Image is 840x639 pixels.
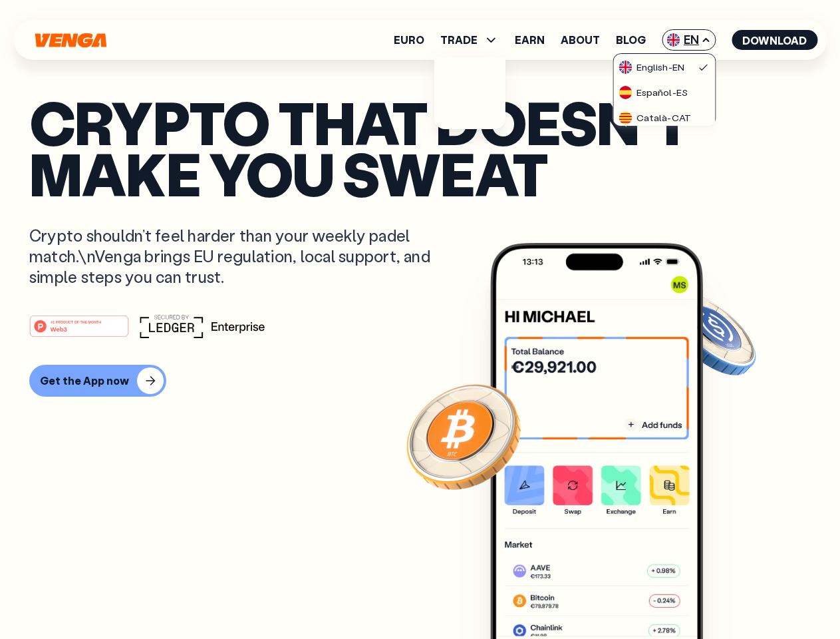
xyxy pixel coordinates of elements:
span: TRADE [440,35,478,45]
a: Blog [616,35,646,45]
a: flag-ukEnglish-EN [614,54,715,79]
a: #1 PRODUCT OF THE MONTHWeb3 [29,323,129,340]
img: USDC coin [663,286,759,382]
p: Crypto that doesn’t make you sweat [29,97,811,198]
tspan: Web3 [51,325,67,332]
div: English - EN [619,61,684,74]
img: flag-uk [666,33,680,47]
a: flag-esEspañol-ES [614,79,715,105]
tspan: #1 PRODUCT OF THE MONTH [51,319,101,323]
a: About [561,35,600,45]
img: flag-cat [619,111,632,124]
img: flag-uk [619,61,632,74]
svg: Home [33,33,108,48]
div: Español - ES [619,86,688,99]
a: Get the App now [29,365,811,397]
a: flag-catCatalà-CAT [614,105,715,130]
img: Bitcoin [404,376,523,496]
span: TRADE [440,32,499,48]
div: Get the App now [40,374,129,387]
p: Crypto shouldn’t feel harder than your weekly padel match.\nVenga brings EU regulation, local sup... [29,225,450,288]
button: Download [732,30,817,50]
span: EN [662,29,716,51]
div: Català - CAT [619,111,691,124]
a: Earn [515,35,545,45]
button: Get the App now [29,365,166,397]
a: Euro [394,35,424,45]
img: flag-es [619,86,632,99]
